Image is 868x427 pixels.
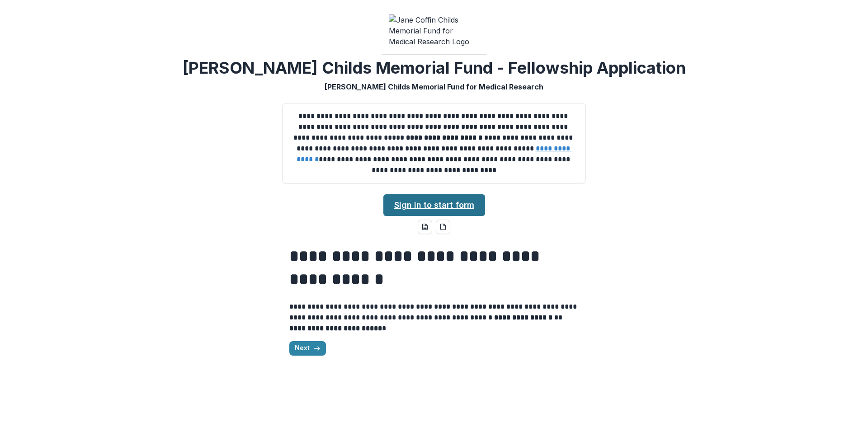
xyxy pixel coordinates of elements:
button: Next [289,341,326,356]
p: [PERSON_NAME] Childs Memorial Fund for Medical Research [325,81,543,92]
h2: [PERSON_NAME] Childs Memorial Fund - Fellowship Application [183,58,686,78]
button: pdf-download [436,220,450,234]
a: Sign in to start form [383,194,485,216]
button: word-download [418,220,432,234]
img: Jane Coffin Childs Memorial Fund for Medical Research Logo [389,14,479,47]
